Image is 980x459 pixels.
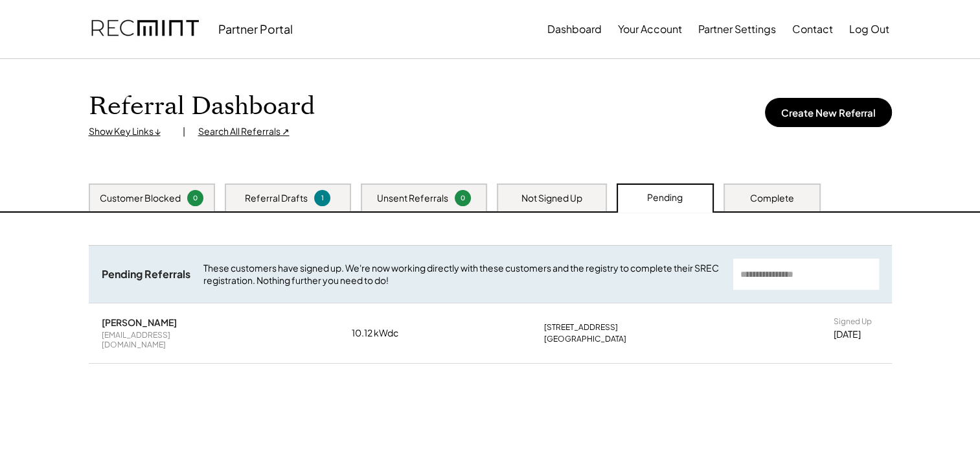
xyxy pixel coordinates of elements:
[698,16,776,42] button: Partner Settings
[91,7,199,51] img: recmint-logotype%403x.png
[521,192,582,205] div: Not Signed Up
[833,328,860,341] div: [DATE]
[102,268,190,281] div: Pending Referrals
[102,330,225,350] div: [EMAIL_ADDRESS][DOMAIN_NAME]
[457,193,469,203] div: 0
[750,192,794,205] div: Complete
[100,192,181,205] div: Customer Blocked
[544,334,626,344] div: [GEOGRAPHIC_DATA]
[547,16,602,42] button: Dashboard
[89,91,315,122] h1: Referral Dashboard
[792,16,833,42] button: Contact
[618,16,682,42] button: Your Account
[198,125,290,138] div: Search All Referrals ↗
[849,16,889,42] button: Log Out
[189,193,201,203] div: 0
[377,192,448,205] div: Unsent Referrals
[316,193,328,203] div: 1
[544,322,618,333] div: [STREET_ADDRESS]
[89,125,170,138] div: Show Key Links ↓
[647,191,683,204] div: Pending
[245,192,308,205] div: Referral Drafts
[102,316,177,328] div: [PERSON_NAME]
[203,262,720,287] div: These customers have signed up. We're now working directly with these customers and the registry ...
[183,125,185,138] div: |
[765,98,892,127] button: Create New Referral
[218,21,293,36] div: Partner Portal
[352,327,416,340] div: 10.12 kWdc
[833,316,871,327] div: Signed Up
